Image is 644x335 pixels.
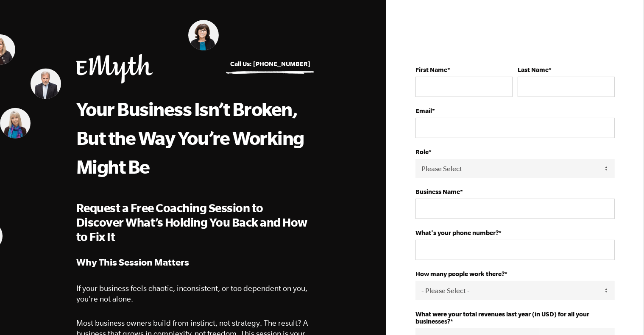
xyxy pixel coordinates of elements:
strong: First Name [415,66,447,73]
strong: What's your phone number? [415,229,499,236]
strong: Email [415,107,432,114]
span: Request a Free Coaching Session to Discover What’s Holding You Back and How to Fix It [76,201,307,243]
img: EMyth [76,54,153,83]
span: Your Business Isn’t Broken, But the Way You’re Working Might Be [76,98,304,177]
strong: Why This Session Matters [76,257,189,267]
img: Steve Edkins, EMyth Business Coach [31,68,61,99]
img: Donna Uzelac, EMyth Business Coach [188,20,219,50]
strong: Business Name [415,188,460,195]
strong: What were your total revenues last year (in USD) for all your businesses? [415,310,589,325]
strong: How many people work there? [415,270,505,277]
span: If your business feels chaotic, inconsistent, or too dependent on you, you're not alone. [76,284,307,303]
strong: Last Name [518,66,549,73]
a: Call Us: [PHONE_NUMBER] [230,60,310,67]
iframe: Chat Widget [455,274,644,335]
strong: Role [415,148,429,155]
